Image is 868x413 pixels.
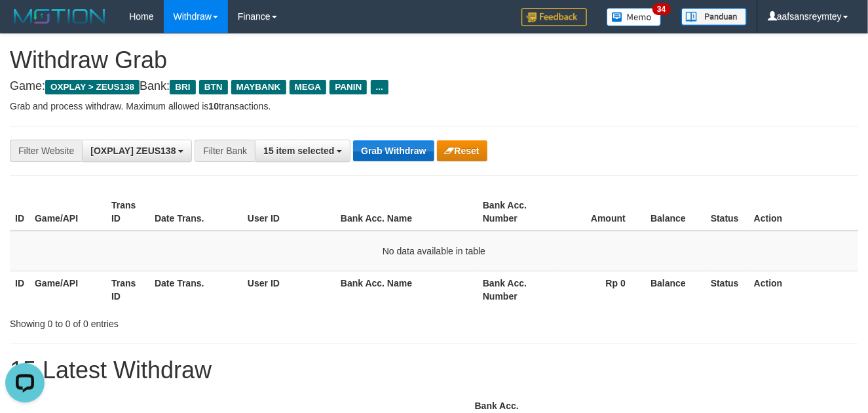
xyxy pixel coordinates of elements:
div: Showing 0 to 0 of 0 entries [10,312,352,330]
th: Bank Acc. Number [478,271,554,308]
div: Filter Bank [195,140,255,162]
span: MAYBANK [231,80,286,94]
th: Date Trans. [149,193,242,231]
th: ID [10,193,29,231]
span: BRI [170,80,195,94]
th: Status [706,193,749,231]
button: Open LiveChat chat widget [5,5,45,45]
h1: 15 Latest Withdraw [10,357,858,383]
th: User ID [242,271,335,308]
button: Reset [437,140,487,161]
th: ID [10,271,29,308]
span: BTN [199,80,228,94]
th: Action [749,193,858,231]
img: panduan.png [681,8,747,26]
button: Grab Withdraw [353,140,434,161]
th: Trans ID [106,193,149,231]
th: Status [706,271,749,308]
button: 15 item selected [255,140,350,162]
th: Balance [645,193,706,231]
span: ... [371,80,388,94]
span: MEGA [290,80,327,94]
td: No data available in table [10,231,858,271]
img: MOTION_logo.png [10,7,109,26]
th: Action [749,271,858,308]
th: Rp 0 [554,271,645,308]
img: Button%20Memo.svg [607,8,662,26]
h1: Withdraw Grab [10,47,858,73]
th: Bank Acc. Name [335,271,478,308]
img: Feedback.jpg [521,8,587,26]
th: Game/API [29,193,106,231]
span: [OXPLAY] ZEUS138 [90,146,176,156]
strong: 10 [208,101,219,111]
span: 15 item selected [263,146,334,156]
div: Filter Website [10,140,82,162]
th: Bank Acc. Number [478,193,554,231]
th: Game/API [29,271,106,308]
h4: Game: Bank: [10,80,858,93]
button: [OXPLAY] ZEUS138 [82,140,192,162]
span: 34 [652,3,670,15]
th: Date Trans. [149,271,242,308]
th: Trans ID [106,271,149,308]
p: Grab and process withdraw. Maximum allowed is transactions. [10,100,858,113]
th: Bank Acc. Name [335,193,478,231]
th: User ID [242,193,335,231]
th: Amount [554,193,645,231]
span: OXPLAY > ZEUS138 [45,80,140,94]
span: PANIN [330,80,367,94]
th: Balance [645,271,706,308]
